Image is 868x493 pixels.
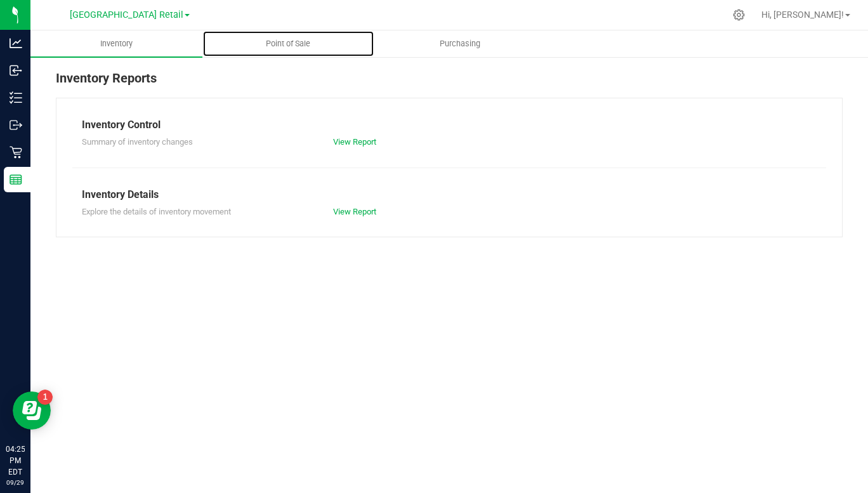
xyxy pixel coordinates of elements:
span: Inventory [83,38,150,49]
inline-svg: Inventory [10,91,22,104]
span: [GEOGRAPHIC_DATA] Retail [70,10,183,20]
span: Hi, [PERSON_NAME]! [761,10,844,20]
inline-svg: Reports [10,173,22,186]
div: Manage settings [731,9,747,21]
span: Point of Sale [249,38,327,49]
a: View Report [333,137,376,147]
div: Inventory Control [82,117,817,133]
span: Explore the details of inventory movement [82,207,231,216]
div: Inventory Reports [56,69,843,98]
p: 09/29 [6,478,25,487]
inline-svg: Inbound [10,64,22,77]
iframe: Resource center unread badge [37,390,53,405]
a: View Report [333,207,376,216]
span: Purchasing [423,38,497,49]
a: Inventory [30,30,202,57]
span: Summary of inventory changes [82,137,193,147]
div: Inventory Details [82,187,817,202]
inline-svg: Retail [10,146,22,159]
inline-svg: Outbound [10,119,22,131]
inline-svg: Analytics [10,37,22,49]
a: Purchasing [374,30,546,57]
p: 04:25 PM EDT [6,444,25,478]
a: Point of Sale [202,30,374,57]
iframe: Resource center [13,391,51,430]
